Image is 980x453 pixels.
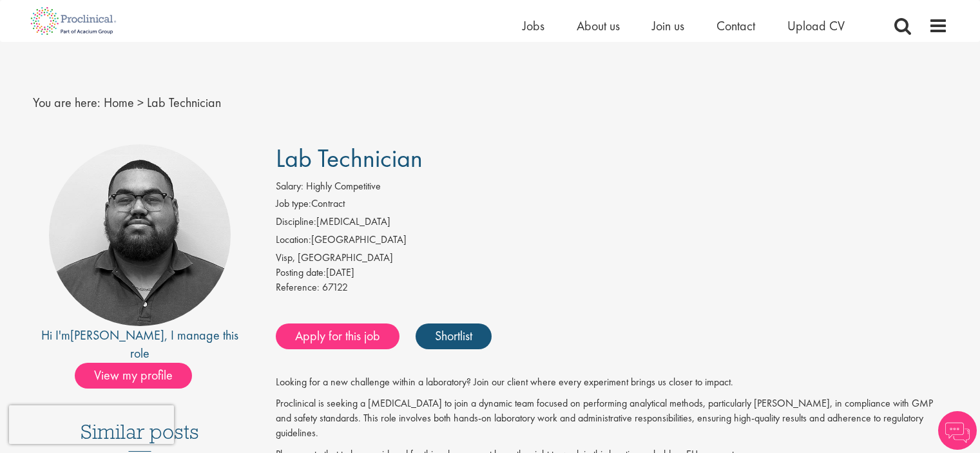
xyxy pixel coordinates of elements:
[652,17,684,34] a: Join us
[416,323,492,349] a: Shortlist
[276,396,948,441] p: Proclinical is seeking a [MEDICAL_DATA] to join a dynamic team focused on performing analytical m...
[276,233,311,247] label: Location:
[104,94,134,111] a: breadcrumb link
[787,17,845,34] a: Upload CV
[33,326,247,363] div: Hi I'm , I manage this role
[276,197,311,211] label: Job type:
[276,265,326,279] span: Posting date:
[276,375,948,390] p: Looking for a new challenge within a laboratory? Join our client where every experiment brings us...
[276,142,423,175] span: Lab Technician
[716,17,755,34] a: Contact
[276,265,948,280] div: [DATE]
[75,363,192,389] span: View my profile
[523,17,544,34] a: Jobs
[276,215,316,229] label: Discipline:
[276,233,948,251] li: [GEOGRAPHIC_DATA]
[137,94,144,111] span: >
[33,94,101,111] span: You are here:
[276,251,948,265] div: Visp, [GEOGRAPHIC_DATA]
[70,327,164,343] a: [PERSON_NAME]
[322,280,348,294] span: 67122
[276,197,948,215] li: Contract
[147,94,221,111] span: Lab Technician
[306,179,381,193] span: Highly Competitive
[9,405,174,444] iframe: reCAPTCHA
[276,179,303,194] label: Salary:
[49,144,231,326] img: imeage of recruiter Ashley Bennett
[75,365,205,382] a: View my profile
[938,411,977,450] img: Chatbot
[276,323,399,349] a: Apply for this job
[276,280,320,295] label: Reference:
[276,215,948,233] li: [MEDICAL_DATA]
[577,17,620,34] a: About us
